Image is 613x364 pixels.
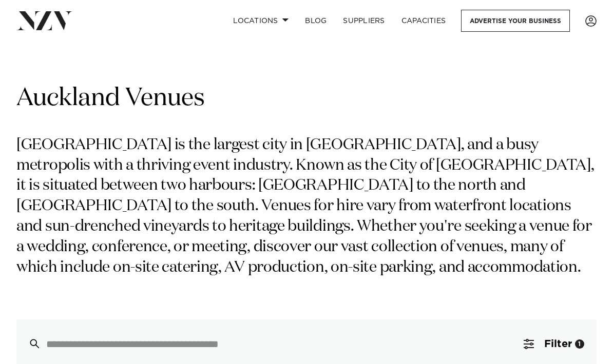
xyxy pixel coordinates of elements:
a: BLOG [297,10,335,32]
a: SUPPLIERS [335,10,393,32]
p: [GEOGRAPHIC_DATA] is the largest city in [GEOGRAPHIC_DATA], and a busy metropolis with a thriving... [16,135,597,278]
img: nzv-logo.png [16,11,72,30]
a: Advertise your business [461,10,570,32]
a: Capacities [393,10,454,32]
a: Locations [225,10,297,32]
span: Filter [544,339,572,349]
h1: Auckland Venues [16,83,597,115]
div: 1 [575,339,584,349]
